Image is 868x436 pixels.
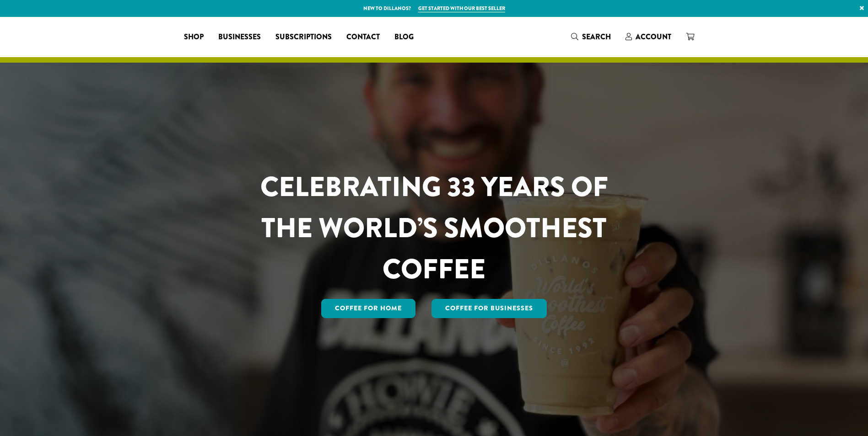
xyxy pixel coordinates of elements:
a: Search [564,29,618,44]
span: Account [636,32,671,42]
a: Shop [177,30,211,44]
span: Businesses [218,32,261,43]
span: Blog [394,32,414,43]
span: Search [582,32,611,42]
h1: CELEBRATING 33 YEARS OF THE WORLD’S SMOOTHEST COFFEE [233,166,635,290]
a: Get started with our best seller [418,5,505,12]
span: Subscriptions [275,32,332,43]
a: Coffee for Home [321,299,415,318]
span: Contact [346,32,380,43]
a: Coffee For Businesses [431,299,547,318]
span: Shop [184,32,204,43]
